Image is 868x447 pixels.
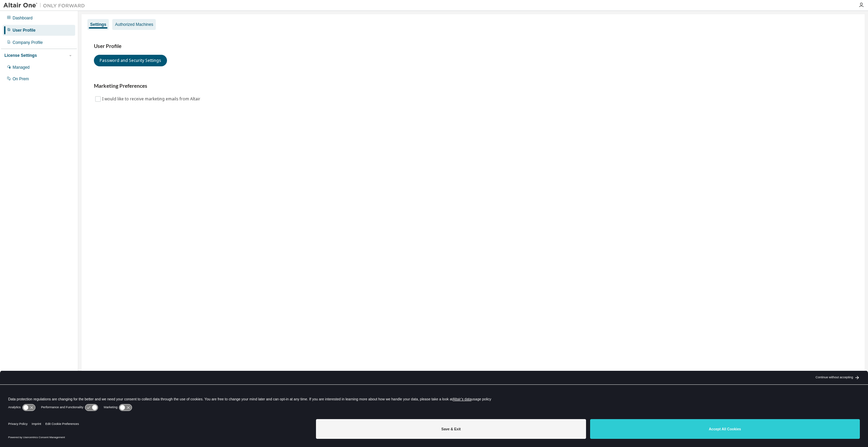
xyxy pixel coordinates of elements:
div: License Settings [4,53,37,58]
img: Altair One [3,2,88,9]
div: Company Profile [13,40,43,45]
h3: Marketing Preferences [94,83,852,89]
button: Password and Security Settings [94,55,167,66]
div: Dashboard [13,15,33,21]
h3: User Profile [94,43,852,50]
div: User Profile [13,28,35,33]
label: I would like to receive marketing emails from Altair [102,95,202,103]
div: Managed [13,65,30,70]
div: Authorized Machines [115,22,153,27]
div: Settings [90,22,106,27]
div: On Prem [13,76,29,82]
